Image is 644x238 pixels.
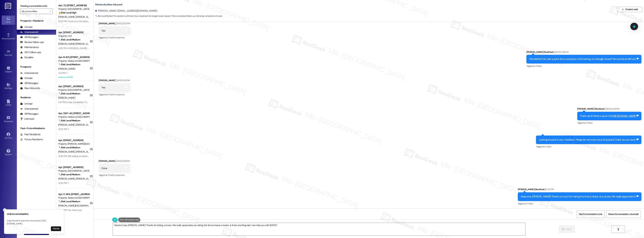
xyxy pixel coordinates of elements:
textarea: Great to hear, [PERSON_NAME]! Thanks for letting us know. We really appreciate you taking the tim... [113,223,525,235]
div: Apt. [STREET_ADDRESS] [58,31,89,34]
a: Templates • [2,115,15,124]
div: [PERSON_NAME] (ResiDesk) [526,50,641,55]
span: [PERSON_NAME] [58,67,75,70]
div: 12:02 PM: Correct on the dryer. The fridge ice maker isn't making ice at all, and the temperature... [58,20,524,23]
div: Property: Station at [GEOGRAPHIC_DATA][PERSON_NAME] [58,115,89,119]
div: Archived on [DATE] [58,75,90,79]
span: [PERSON_NAME] [58,15,76,18]
a: Insights • [2,65,15,74]
div: Tagged as: [577,120,642,125]
div: Past + Future Residents [17,127,56,130]
div: Unread [20,76,32,80]
div: Apt. C~305, [STREET_ADDRESS] [58,192,89,196]
div: [PERSON_NAME]. ([EMAIL_ADDRESS][DOMAIN_NAME]) [95,9,157,13]
span: Praise [546,145,551,148]
div: Looking forward to your feedback. Please let me know once it's posted. Thank you so much! [539,138,636,142]
div: Tagged as: [518,201,641,206]
strong: 🔧 Risk Level: Medium [58,200,80,203]
a: Account [2,131,15,141]
div: Awesome, [PERSON_NAME]! Thanks so much for taking the time to leave us a review. We really apprec... [521,195,636,198]
a: [URL][DOMAIN_NAME] [612,114,636,118]
button: Create Lead [617,7,642,12]
span: [PERSON_NAME] [76,123,93,126]
img: ResiDesk Logo [5,3,12,9]
i:  [621,8,624,11]
label: Viewing conversations for [20,3,53,9]
div: Prospects [17,65,56,69]
i:  [49,10,51,13]
div: Property: [PERSON_NAME][GEOGRAPHIC_DATA] [58,142,89,146]
span: Send [566,227,571,231]
span: [PERSON_NAME] [76,150,93,153]
div: 12:26 PM: Y [58,182,69,185]
div: [PERSON_NAME] [99,159,130,164]
div: 12:26 PM: Yes, thank you! [58,209,82,212]
span: Get Conversation Link [579,212,602,216]
span: Praise [528,202,533,205]
div: 2:21 PM: Y [58,71,68,75]
div: [PERSON_NAME] [99,79,130,83]
div: All Messages [20,81,38,85]
div: Apt. 75, [STREET_ADDRESS] [58,4,89,7]
span: Positive response [108,93,125,96]
input: All communities [22,9,47,14]
div: [DATE] 4:39 PM [605,107,619,111]
div: [PERSON_NAME] (ResiDesk) [577,107,642,112]
div: Apt. [STREET_ADDRESS] [58,85,89,88]
div: Unread [20,102,32,106]
div: Done [101,167,107,170]
div: Property: [GEOGRAPHIC_DATA] [58,88,89,92]
div: New Inbounds [20,86,40,90]
button: Dismiss [51,226,61,231]
div: Prospects + Residents [17,19,56,23]
strong: 🔧 Risk Level: Medium [58,38,80,41]
strong: 🔧 Risk Level: Medium [58,92,80,95]
span: [PERSON_NAME] [58,150,76,153]
strong: ⚠️ Risk Level: High [58,11,76,14]
div: 2:14 PM: It was completed. The screen door kept getting stuck after being put on, but me and my h... [58,101,175,104]
div: Apt. [STREET_ADDRESS] [58,139,89,142]
i:  [617,228,619,231]
button: Send [559,225,575,233]
div: 5:33 PM [545,188,554,191]
span: [PERSON_NAME] [58,96,75,99]
div: [PERSON_NAME] (ResiDesk) [518,188,641,192]
strong: 🔧 Risk Level: Medium [58,119,80,122]
div: Residents [17,96,56,99]
div: Yes [101,86,105,89]
span: • [12,70,12,72]
div: All Messages [20,112,38,116]
span: [PERSON_NAME] [PERSON_NAME] [58,42,93,45]
div: Future Residents [20,138,43,141]
span: [PERSON_NAME] [58,123,76,126]
div: Tagged as: [99,35,130,40]
div: Tagged as: [526,64,641,68]
div: Unread [20,25,32,29]
a: Leads [2,98,15,108]
strong: 🔧 Risk Level: Medium [58,173,80,176]
div: Property: Station at [GEOGRAPHIC_DATA][PERSON_NAME] [58,59,89,63]
div: Escalate [20,56,33,59]
div: [DATE] 4:36 PM [115,79,130,82]
button: Get Conversation Link [577,210,604,218]
a: Buildings [2,82,15,91]
div: Thank you!!! Here's a quick link [580,114,636,118]
div: Unanswered [20,107,38,111]
div: Apt. 2257~42, [STREET_ADDRESS] [58,112,89,115]
div: Unanswered [20,71,38,75]
div: Unanswered [20,30,38,34]
div: [DATE] 6:29 PM [115,159,130,163]
div: All Messages [20,35,38,39]
div: Apt. B~103, [STREET_ADDRESS] [58,55,89,59]
span: • [12,53,13,56]
div: Maintenance [20,46,39,49]
a: Inbox [2,16,15,25]
span: Praise [587,121,592,124]
div: Property: [GEOGRAPHIC_DATA] Townhomes [58,7,89,11]
span: • [15,37,16,39]
strong: 🔧 Risk Level: Medium [58,146,80,149]
h3: Link to conversation [7,212,61,216]
span: Positive response [108,36,125,39]
div: Review follow-ups [20,40,44,44]
span: [PERSON_NAME] [58,177,76,180]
